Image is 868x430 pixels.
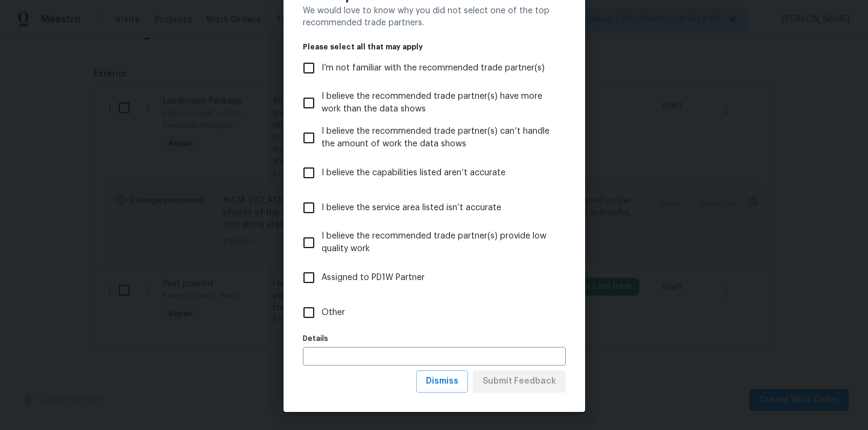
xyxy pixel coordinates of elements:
label: Details [303,335,566,342]
span: Other [322,307,345,319]
span: I’m not familiar with the recommended trade partner(s) [322,62,545,75]
span: I believe the service area listed isn’t accurate [322,202,501,214]
legend: Please select all that may apply [303,43,566,51]
button: Dismiss [416,370,468,393]
span: Dismiss [426,374,458,389]
span: I believe the recommended trade partner(s) provide low quality work [322,230,556,255]
span: Assigned to PD1W Partner [322,272,425,284]
span: I believe the recommended trade partner(s) can’t handle the amount of work the data shows [322,125,556,151]
div: We would love to know why you did not select one of the top recommended trade partners. [303,5,566,29]
span: I believe the capabilities listed aren’t accurate [322,167,505,179]
span: I believe the recommended trade partner(s) have more work than the data shows [322,90,556,116]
